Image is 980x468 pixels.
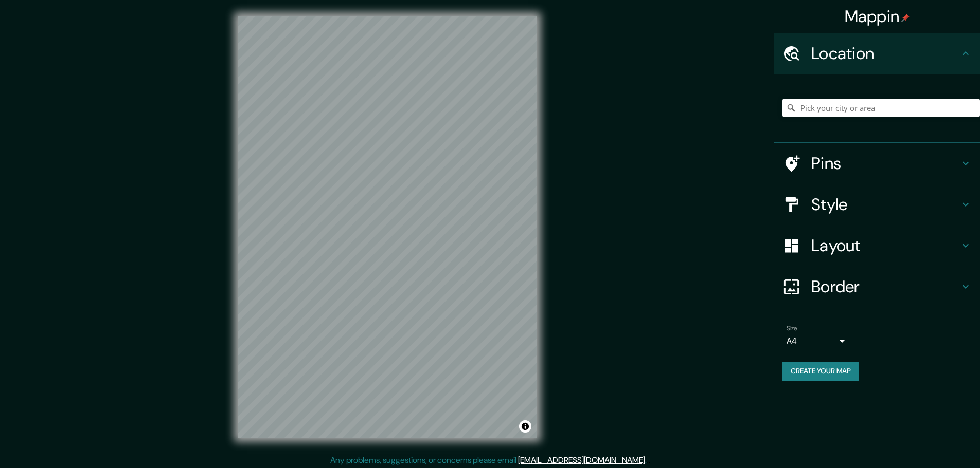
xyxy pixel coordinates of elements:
[811,276,959,297] h4: Border
[774,184,980,225] div: Style
[811,194,959,215] h4: Style
[774,225,980,266] div: Layout
[330,454,647,466] p: Any problems, suggestions, or concerns please email .
[774,266,980,307] div: Border
[811,153,959,174] h4: Pins
[845,6,910,27] h4: Mappin
[787,333,848,349] div: A4
[519,420,531,433] button: Toggle attribution
[782,362,859,381] button: Create your map
[647,454,648,466] div: .
[518,455,645,465] a: [EMAIL_ADDRESS][DOMAIN_NAME]
[648,454,650,466] div: .
[238,16,537,438] canvas: Map
[782,99,980,117] input: Pick your city or area
[811,235,959,256] h4: Layout
[811,43,959,64] h4: Location
[787,324,797,333] label: Size
[774,33,980,74] div: Location
[774,143,980,184] div: Pins
[901,14,910,22] img: pin-icon.png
